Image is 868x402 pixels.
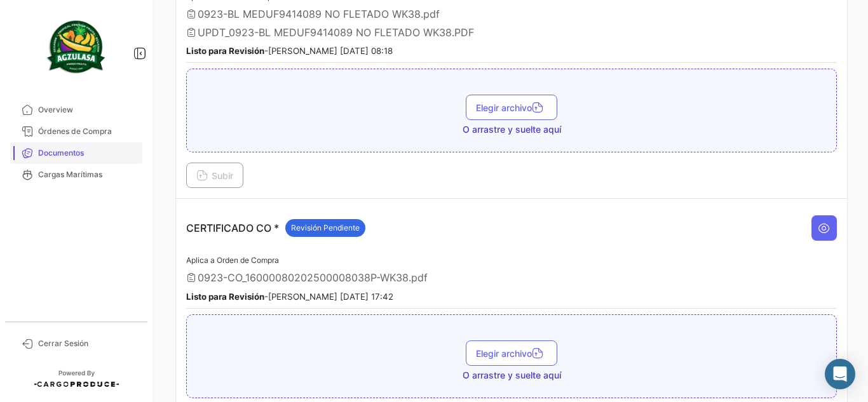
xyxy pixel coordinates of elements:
[186,255,279,265] span: Aplica a Orden de Compra
[10,121,142,142] a: Órdenes de Compra
[466,340,557,366] button: Elegir archivo
[186,291,393,302] small: - [PERSON_NAME] [DATE] 17:42
[186,163,243,188] button: Subir
[38,147,137,159] span: Documentos
[186,46,264,56] b: Listo para Revisión
[196,170,233,181] span: Subir
[463,123,561,136] span: O arrastre y suelte aquí
[198,8,440,20] span: 0923-BL MEDUF9414089 NO FLETADO WK38.pdf
[476,102,547,113] span: Elegir archivo
[463,369,561,382] span: O arrastre y suelte aquí
[198,271,428,284] span: 0923-CO_16000080202500008038P-WK38.pdf
[291,222,360,234] span: Revisión Pendiente
[186,46,393,56] small: - [PERSON_NAME] [DATE] 08:18
[466,95,557,120] button: Elegir archivo
[186,219,365,237] p: CERTIFICADO CO *
[10,99,142,121] a: Overview
[186,291,264,302] b: Listo para Revisión
[38,126,137,137] span: Órdenes de Compra
[825,359,855,389] div: Abrir Intercom Messenger
[198,26,474,39] span: UPDT_0923-BL MEDUF9414089 NO FLETADO WK38.PDF
[38,169,137,180] span: Cargas Marítimas
[44,15,108,79] img: agzulasa-logo.png
[476,348,547,359] span: Elegir archivo
[10,164,142,185] a: Cargas Marítimas
[38,338,137,349] span: Cerrar Sesión
[10,142,142,164] a: Documentos
[38,104,137,116] span: Overview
